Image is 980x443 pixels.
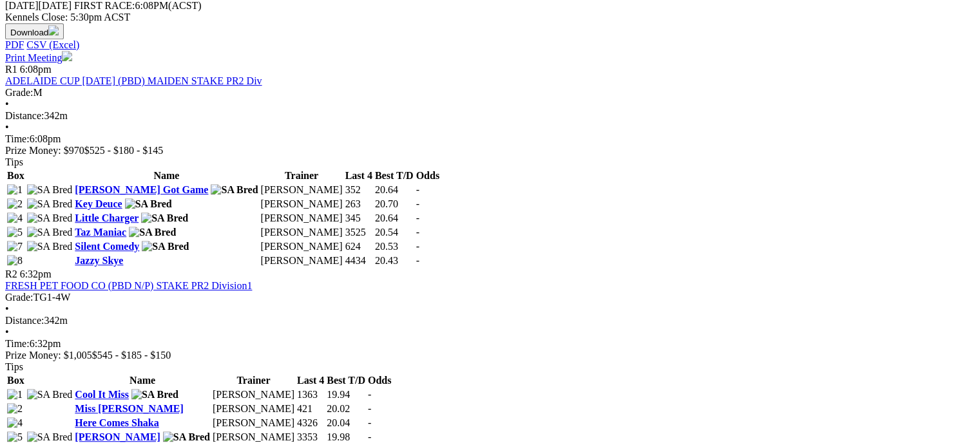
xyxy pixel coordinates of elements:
[26,39,79,50] a: CSV (Excel)
[368,403,371,414] span: -
[5,12,975,23] div: Kennels Close: 5:30pm ACST
[326,388,366,401] td: 19.94
[27,212,73,224] img: SA Bred
[7,198,23,210] img: 2
[5,39,24,50] a: PDF
[212,374,295,387] th: Trainer
[374,240,414,253] td: 20.53
[48,25,59,35] img: download.svg
[75,389,129,400] a: Cool It Miss
[27,431,73,443] img: SA Bred
[5,315,44,326] span: Distance:
[5,110,975,122] div: 342m
[20,269,52,279] span: 6:32pm
[5,99,9,109] span: •
[74,374,211,387] th: Name
[260,169,343,182] th: Trainer
[345,240,373,253] td: 624
[27,198,73,210] img: SA Bred
[368,389,371,400] span: -
[416,212,419,223] span: -
[7,403,23,415] img: 2
[5,122,9,133] span: •
[75,403,183,414] a: Miss [PERSON_NAME]
[20,64,52,75] span: 6:08pm
[368,431,371,442] span: -
[75,198,122,209] a: Key Deuce
[374,184,414,196] td: 20.64
[367,374,392,387] th: Odds
[75,212,139,223] a: Little Charger
[75,417,159,428] a: Here Comes Shaka
[5,87,34,98] span: Grade:
[345,226,373,239] td: 3525
[7,255,23,267] img: 8
[326,374,366,387] th: Best T/D
[326,402,366,415] td: 20.02
[27,389,73,401] img: SA Bred
[7,227,23,238] img: 5
[163,431,210,443] img: SA Bred
[374,198,414,211] td: 20.70
[5,338,975,350] div: 6:32pm
[129,227,176,238] img: SA Bred
[260,184,343,196] td: [PERSON_NAME]
[5,52,72,63] a: Print Meeting
[345,198,373,211] td: 263
[7,389,23,401] img: 1
[345,254,373,267] td: 4434
[5,39,975,51] div: Download
[75,255,123,266] a: Jazzy Skye
[5,156,23,167] span: Tips
[416,184,419,195] span: -
[7,184,23,196] img: 1
[296,388,325,401] td: 1363
[7,170,24,181] span: Box
[141,212,188,224] img: SA Bred
[5,64,17,75] span: R1
[7,417,23,429] img: 4
[260,240,343,253] td: [PERSON_NAME]
[5,326,9,337] span: •
[416,255,419,266] span: -
[416,169,440,182] th: Odds
[260,226,343,239] td: [PERSON_NAME]
[5,280,252,291] a: FRESH PET FOOD CO (PBD N/P) STAKE PR2 Division1
[5,133,975,145] div: 6:08pm
[92,350,171,361] span: $545 - $185 - $150
[416,241,419,252] span: -
[142,241,189,252] img: SA Bred
[296,417,325,429] td: 4326
[5,87,975,99] div: M
[260,198,343,211] td: [PERSON_NAME]
[62,51,72,61] img: printer.svg
[416,227,419,238] span: -
[5,292,975,303] div: TG1-4W
[5,350,975,361] div: Prize Money: $1,005
[374,254,414,267] td: 20.43
[260,254,343,267] td: [PERSON_NAME]
[416,198,419,209] span: -
[374,226,414,239] td: 20.54
[5,110,44,121] span: Distance:
[212,388,295,401] td: [PERSON_NAME]
[260,212,343,225] td: [PERSON_NAME]
[368,417,371,428] span: -
[74,169,258,182] th: Name
[5,133,30,144] span: Time:
[125,198,172,210] img: SA Bred
[5,292,34,303] span: Grade:
[131,389,178,401] img: SA Bred
[75,184,208,195] a: [PERSON_NAME] Got Game
[212,417,295,429] td: [PERSON_NAME]
[7,241,23,252] img: 7
[5,75,262,86] a: ADELAIDE CUP [DATE] (PBD) MAIDEN STAKE PR2 Div
[211,184,258,196] img: SA Bred
[7,431,23,443] img: 5
[296,402,325,415] td: 421
[345,169,373,182] th: Last 4
[75,241,139,252] a: Silent Comedy
[27,241,73,252] img: SA Bred
[374,169,414,182] th: Best T/D
[374,212,414,225] td: 20.64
